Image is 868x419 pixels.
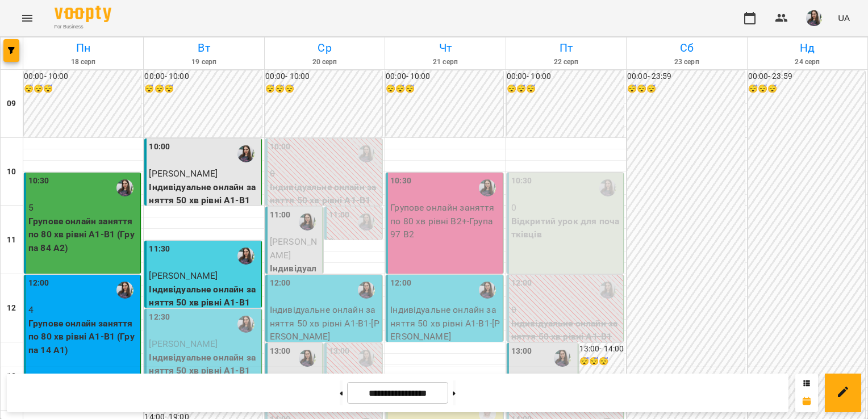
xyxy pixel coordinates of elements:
[579,355,624,368] h6: 😴😴😴
[511,317,621,357] p: Індивідуальне онлайн заняття 50 хв рівні А1-В1 ([PERSON_NAME])
[511,303,621,317] p: 0
[265,70,382,83] h6: 00:00 - 10:00
[390,175,411,187] label: 10:30
[144,83,261,95] h6: 😴😴😴
[358,350,375,367] img: Юлія
[28,215,138,255] p: Групове онлайн заняття по 80 хв рівні А1-В1 (Група 84 A2)
[270,277,291,290] label: 12:00
[149,168,218,179] span: [PERSON_NAME]
[7,302,16,315] h6: 12
[358,213,375,231] img: Юлія
[390,201,500,241] p: Групове онлайн заняття по 80 хв рівні В2+ - Група 97 В2
[55,23,111,31] span: For Business
[237,145,254,162] img: Юлія
[511,215,621,241] p: Відкритий урок для початківців
[627,70,744,83] h6: 00:00 - 23:59
[628,57,745,68] h6: 23 серп
[838,12,850,24] span: UA
[806,10,822,26] img: ca1374486191da6fb8238bd749558ac4.jpeg
[270,141,291,153] label: 10:00
[749,39,866,57] h6: Нд
[748,70,865,83] h6: 00:00 - 23:59
[507,83,624,95] h6: 😴😴😴
[266,57,383,68] h6: 20 серп
[270,167,379,181] p: 0
[270,303,379,343] p: Індивідуальне онлайн заняття 50 хв рівні А1-В1 - [PERSON_NAME]
[386,70,503,83] h6: 00:00 - 10:00
[28,201,138,215] p: 5
[145,57,262,68] h6: 19 серп
[390,277,411,290] label: 12:00
[24,70,141,83] h6: 00:00 - 10:00
[265,83,382,95] h6: 😴😴😴
[479,282,496,299] img: Юлія
[116,179,133,196] img: Юлія
[628,39,745,57] h6: Сб
[270,181,379,221] p: Індивідуальне онлайн заняття 50 хв рівні А1-В1 ([PERSON_NAME])
[28,317,138,357] p: Групове онлайн заняття по 80 хв рівні А1-В1 (Група 14 А1)
[266,39,383,57] h6: Ср
[387,57,503,68] h6: 21 серп
[25,39,141,57] h6: Пн
[24,83,141,95] h6: 😴😴😴
[270,345,291,358] label: 13:00
[508,57,624,68] h6: 22 серп
[358,145,375,162] img: Юлія
[299,350,316,367] img: Юлія
[329,209,350,221] label: 11:00
[329,345,350,358] label: 13:00
[554,350,571,367] img: Юлія
[144,70,261,83] h6: 00:00 - 10:00
[511,175,532,187] label: 10:30
[387,39,503,57] h6: Чт
[149,243,170,255] label: 11:30
[237,316,254,333] img: Юлія
[7,166,16,178] h6: 10
[599,179,616,196] div: Юлія
[7,98,16,110] h6: 09
[511,201,621,215] p: 0
[386,83,503,95] h6: 😴😴😴
[599,282,616,299] img: Юлія
[507,70,624,83] h6: 00:00 - 10:00
[28,303,138,317] p: 4
[25,57,141,68] h6: 18 серп
[116,282,133,299] img: Юлія
[511,277,532,290] label: 12:00
[299,213,316,231] img: Юлія
[508,39,624,57] h6: Пт
[145,39,262,57] h6: Вт
[149,141,170,153] label: 10:00
[748,83,865,95] h6: 😴😴😴
[358,282,375,299] img: Юлія
[390,303,500,343] p: Індивідуальне онлайн заняття 50 хв рівні А1-В1 - [PERSON_NAME]
[149,181,258,207] p: Індивідуальне онлайн заняття 50 хв рівні А1-В1
[270,209,291,221] label: 11:00
[149,283,258,309] p: Індивідуальне онлайн заняття 50 хв рівні А1-В1
[149,338,218,349] span: [PERSON_NAME]
[55,6,111,22] img: Voopty Logo
[7,234,16,246] h6: 11
[28,175,49,187] label: 10:30
[479,179,496,196] img: Юлія
[237,248,254,265] img: Юлія
[149,351,258,378] p: Індивідуальне онлайн заняття 50 хв рівні А1-В1
[749,57,866,68] h6: 24 серп
[627,83,744,95] h6: 😴😴😴
[149,311,170,324] label: 12:30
